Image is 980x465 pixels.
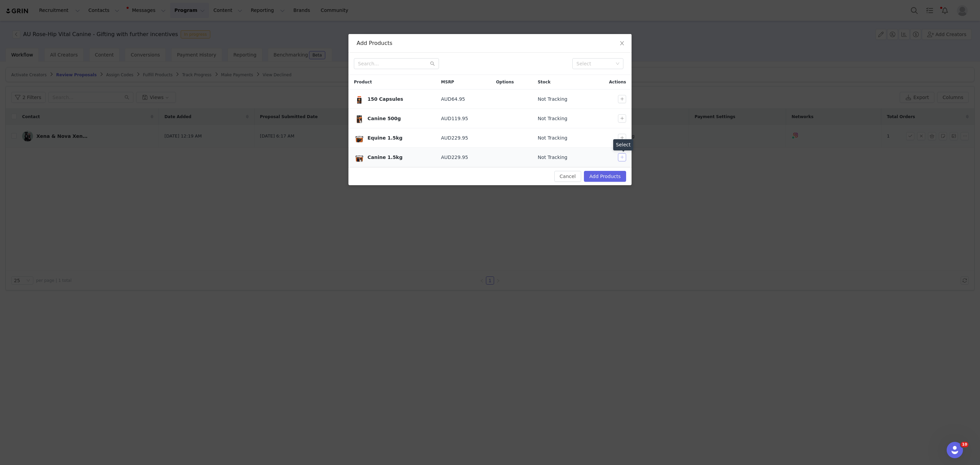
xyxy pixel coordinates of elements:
span: AUD229.95 [441,154,468,161]
span: Stock [538,79,551,85]
span: Not Tracking [538,154,567,161]
div: Add Products [357,39,623,47]
span: Not Tracking [538,115,567,122]
span: Not Tracking [538,134,567,142]
span: AUD229.95 [441,134,468,142]
span: MSRP [441,79,454,85]
button: Add Products [584,171,626,182]
span: Equine 1.5kg [354,132,365,143]
div: Canine 1.5kg [367,154,430,161]
i: icon: down [616,62,620,66]
img: canine1.5_image_1.png [354,152,365,163]
i: icon: close [619,41,625,46]
button: Close [612,34,632,53]
img: canine500_image_1.png [354,113,365,124]
div: Select [613,139,633,150]
div: Equine 1.5kg [367,134,430,142]
span: Product [354,79,372,85]
span: Canine 1.5kg [354,152,365,163]
span: AUD119.95 [441,115,468,122]
iframe: Intercom live chat [947,442,963,458]
i: icon: search [430,61,435,66]
span: AUD64.95 [441,96,465,103]
span: Not Tracking [538,96,567,103]
span: Options [496,79,514,85]
input: Search... [354,58,439,69]
div: 150 Capsules [367,96,430,103]
img: e1.5kg900_image_1.png [354,132,365,143]
span: 10 [961,442,968,447]
div: Select [576,60,613,67]
div: Actions [591,75,632,89]
div: Canine 500g [367,115,430,122]
img: h150caps900_image.png [354,94,365,105]
button: Cancel [554,171,581,182]
span: 150 Capsules [354,94,365,105]
span: Canine 500g [354,113,365,124]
